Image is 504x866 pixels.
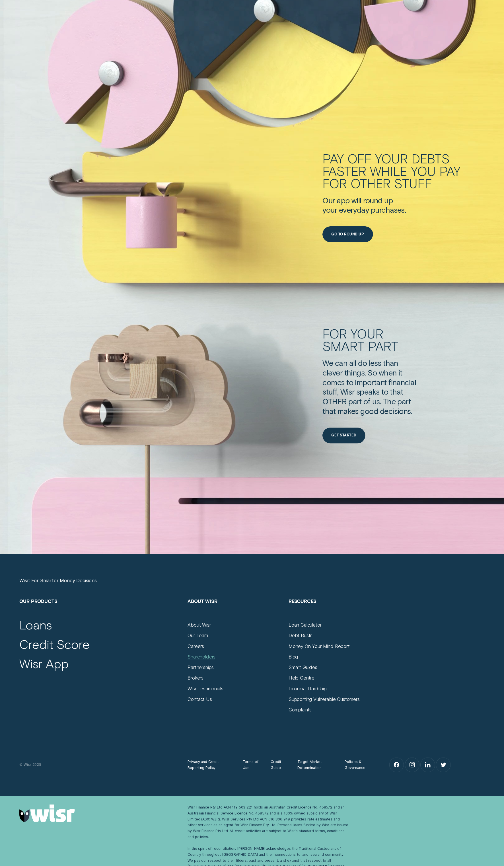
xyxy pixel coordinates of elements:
div: other [351,177,390,190]
img: Wisr [19,805,75,822]
a: Help Centre [289,675,314,681]
a: Our Team [188,633,208,639]
div: your [375,152,408,165]
a: Debt Bustr [289,633,312,639]
a: Blog [289,654,298,660]
div: speaks [356,387,380,397]
div: decisions. [380,406,412,416]
a: Wisr App [19,656,68,671]
div: financial [388,377,416,387]
a: Instagram [405,758,419,772]
a: Credit Guide [271,759,287,771]
div: while [370,165,407,177]
div: everyday [339,205,369,215]
a: Go to Round Up [322,226,373,242]
div: Wisr [340,387,355,397]
div: Complaints [289,707,312,713]
div: Pay [322,152,344,165]
div: up [384,196,393,205]
a: Brokers [188,675,203,681]
div: to [346,377,353,387]
div: can [335,358,347,368]
div: part [368,340,398,352]
div: will [351,196,361,205]
div: less [369,358,381,368]
div: that [322,406,336,416]
div: © Wisr 2025 [17,762,185,768]
div: things. [344,368,366,377]
a: LinkedIn [421,758,435,772]
div: For [322,327,347,340]
div: pay [439,165,461,177]
div: of [364,397,371,406]
h2: About Wisr [188,598,283,622]
div: for [322,177,347,190]
h2: Resources [289,598,384,622]
a: Wisr Testimonials [188,686,223,692]
div: So [368,368,377,377]
a: Policies & Governance [345,759,373,771]
div: stuff, [322,387,338,397]
a: Shareholders [188,654,215,660]
div: part [398,397,411,406]
div: OTHER [322,397,346,406]
div: than [383,358,398,368]
a: Supporting Vulnerable Customers [289,696,360,702]
div: Wisr: For Smarter Money Decisions [19,578,97,584]
div: your [351,327,383,340]
a: Loans [19,617,52,633]
a: About Wisr [188,622,211,628]
a: Financial Hardship [289,686,327,692]
div: stuff [394,177,432,190]
a: Credit Score [19,637,90,652]
div: app [337,196,349,205]
div: all [349,358,356,368]
a: Contact Us [188,696,212,702]
div: it [398,368,402,377]
div: important [355,377,387,387]
div: comes [322,377,344,387]
a: Partnerships [188,664,214,670]
div: faster [322,165,366,177]
div: Money On Your Mind Report [289,643,350,649]
div: The [383,397,396,406]
a: Terms of Use [243,759,260,771]
a: Twitter [436,758,450,772]
a: Target Market Determination [297,759,334,771]
a: Smart Guides [289,664,317,670]
div: Our [322,196,335,205]
div: you [411,165,436,177]
a: Facebook [390,758,404,772]
div: We [322,358,333,368]
a: Loan Calculator [289,622,322,628]
div: debts [412,152,449,165]
div: part [348,397,362,406]
div: that [390,387,403,397]
div: to [381,387,388,397]
div: off [347,152,372,165]
a: Privacy and Credit Reporting Policy [188,759,232,771]
h2: Our Products [19,598,182,622]
div: do [358,358,367,368]
a: Get Started [322,428,365,444]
